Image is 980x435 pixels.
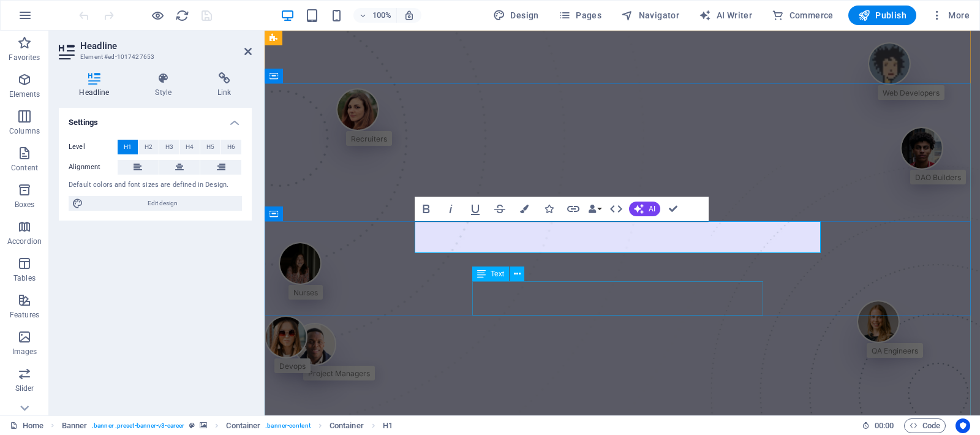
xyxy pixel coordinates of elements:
[15,200,35,210] p: Boxes
[372,8,391,23] h6: 100%
[353,8,397,23] button: 100%
[629,202,660,216] button: AI
[488,197,511,221] button: Strikethrough
[910,418,940,433] span: Code
[200,140,221,154] button: H5
[605,197,628,221] button: HTML
[87,196,238,211] span: Edit design
[200,422,207,429] i: This element contains a background
[491,270,504,278] span: Text
[621,9,679,21] span: Navigator
[13,273,36,283] p: Tables
[186,140,194,154] span: H4
[883,421,885,430] span: :
[11,163,38,173] p: Content
[772,9,834,21] span: Commerce
[69,160,118,175] label: Alignment
[159,140,179,154] button: H3
[62,418,88,433] span: Click to select. Double-click to edit
[931,9,970,21] span: More
[562,197,585,221] button: Link
[12,347,37,357] p: Images
[118,140,138,154] button: H1
[138,140,159,154] button: H2
[227,140,235,154] span: H6
[10,418,43,433] a: Click to cancel selection. Double-click to open Pages
[124,140,132,154] span: H1
[180,140,200,154] button: H4
[175,9,189,23] i: Reload page
[554,6,606,25] button: Pages
[848,6,916,25] button: Publish
[513,197,536,221] button: Colors
[661,197,685,221] button: Confirm (⌘+⏎)
[69,180,242,191] div: Default colors and font sizes are defined in Design.
[80,51,227,62] h3: Element #ed-1017427653
[616,6,684,25] button: Navigator
[404,10,415,21] i: On resize automatically adjust zoom level to fit chosen device.
[69,196,242,211] button: Edit design
[330,418,364,433] span: Click to select. Double-click to edit
[586,197,603,221] button: Data Bindings
[9,53,40,62] p: Favorites
[189,422,195,429] i: This element is a customizable preset
[858,9,907,21] span: Publish
[415,197,438,221] button: Bold (⌘B)
[59,72,135,98] h4: Headline
[9,126,40,136] p: Columns
[862,418,894,433] h6: Session time
[175,8,189,23] button: reload
[694,6,757,25] button: AI Writer
[197,72,252,98] h4: Link
[135,72,197,98] h4: Style
[383,418,393,433] span: Click to select. Double-click to edit
[150,8,165,23] button: Click here to leave preview mode and continue editing
[15,384,34,393] p: Slider
[9,89,40,99] p: Elements
[226,418,260,433] span: Click to select. Double-click to edit
[69,140,118,154] label: Level
[649,205,655,213] span: AI
[904,418,946,433] button: Code
[464,197,487,221] button: Underline (⌘U)
[165,140,173,154] span: H3
[92,418,184,433] span: . banner .preset-banner-v3-career
[488,6,544,25] button: Design
[10,310,39,320] p: Features
[206,140,214,154] span: H5
[145,140,153,154] span: H2
[59,108,252,130] h4: Settings
[875,418,894,433] span: 00 00
[80,40,252,51] h2: Headline
[767,6,839,25] button: Commerce
[956,418,970,433] button: Usercentrics
[926,6,974,25] button: More
[699,9,752,21] span: AI Writer
[493,9,539,21] span: Design
[488,6,544,25] div: Design (Ctrl+Alt+Y)
[439,197,462,221] button: Italic (⌘I)
[265,418,310,433] span: . banner-content
[559,9,601,21] span: Pages
[7,236,42,246] p: Accordion
[221,140,241,154] button: H6
[62,418,393,433] nav: breadcrumb
[537,197,560,221] button: Icons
